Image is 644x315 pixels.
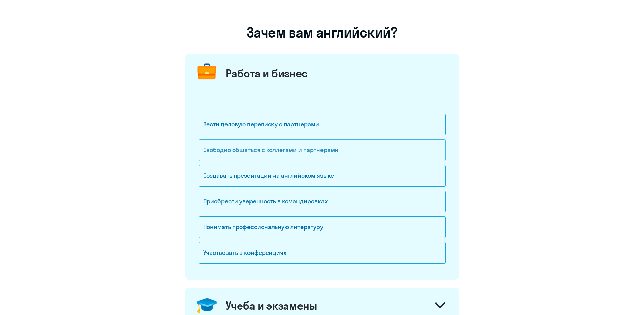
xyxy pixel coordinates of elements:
h1: Зачем вам английский? [185,24,459,41]
div: Создавать презентации на английском языке [199,165,446,187]
div: Понимать профессиональную литературу [199,216,446,238]
div: Приобрести уверенность в командировках [199,191,446,212]
img: briefcase.png [194,59,219,84]
div: Участвовать в конференциях [199,242,446,264]
div: Учеба и экзамены [226,299,317,312]
div: Работа и бизнес [226,67,308,80]
div: Вести деловую переписку с партнерами [199,114,446,135]
div: Свободно общаться с коллегами и партнерами [199,139,446,161]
